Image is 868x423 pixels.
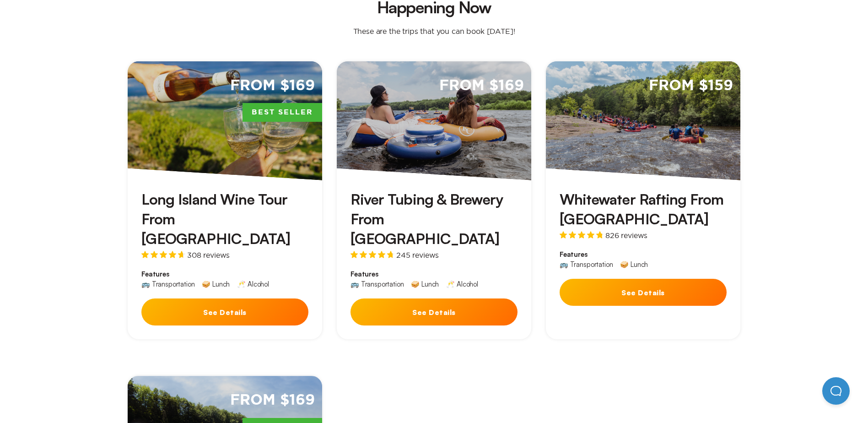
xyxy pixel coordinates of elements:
div: 🚌 Transportation [350,281,404,287]
span: 245 reviews [396,251,439,259]
div: 🥂 Alcohol [237,281,269,287]
div: 🥪 Lunch [411,281,439,287]
iframe: Help Scout Beacon - Open [822,377,850,405]
button: See Details [560,279,727,306]
span: Features [141,270,308,279]
span: 308 reviews [187,251,230,259]
button: See Details [350,298,518,325]
span: From $159 [649,76,733,96]
div: 🚌 Transportation [560,261,613,268]
div: 🥪 Lunch [202,281,230,287]
span: From $169 [230,390,315,410]
h3: River Tubing & Brewery From [GEOGRAPHIC_DATA] [350,190,518,249]
span: From $169 [439,76,524,96]
h3: Whitewater Rafting From [GEOGRAPHIC_DATA] [560,190,727,229]
h3: Long Island Wine Tour From [GEOGRAPHIC_DATA] [141,190,308,249]
a: From $159Whitewater Rafting From [GEOGRAPHIC_DATA]826 reviewsFeatures🚌 Transportation🥪 LunchSee D... [546,61,740,340]
p: These are the trips that you can book [DATE]! [344,27,524,36]
span: 826 reviews [605,232,647,239]
span: From $169 [230,76,315,96]
a: From $169River Tubing & Brewery From [GEOGRAPHIC_DATA]245 reviewsFeatures🚌 Transportation🥪 Lunch🥂... [337,61,531,340]
button: See Details [141,298,308,325]
div: 🚌 Transportation [141,281,194,287]
span: Best Seller [243,103,322,122]
a: From $169Best SellerLong Island Wine Tour From [GEOGRAPHIC_DATA]308 reviewsFeatures🚌 Transportati... [128,61,322,340]
div: 🥂 Alcohol [446,281,478,287]
span: Features [560,250,727,259]
span: Features [350,270,518,279]
div: 🥪 Lunch [620,261,648,268]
